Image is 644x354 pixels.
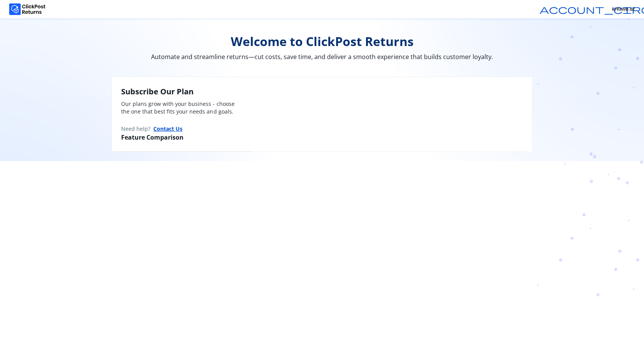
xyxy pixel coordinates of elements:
[9,3,46,15] img: Logo
[121,100,243,115] p: Our plans grow with your business - choose the one that best fits your needs and goals.
[121,133,184,142] span: Feature Comparison
[121,86,243,97] h2: Subscribe Our Plan
[112,34,532,49] span: Welcome to ClickPost Returns
[112,52,532,61] span: Automate and streamline returns—cut costs, save time, and deliver a smooth experience that builds...
[121,125,150,133] span: Need help?
[612,6,635,12] span: R7K6WR-BZ
[153,125,182,133] button: Contact Us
